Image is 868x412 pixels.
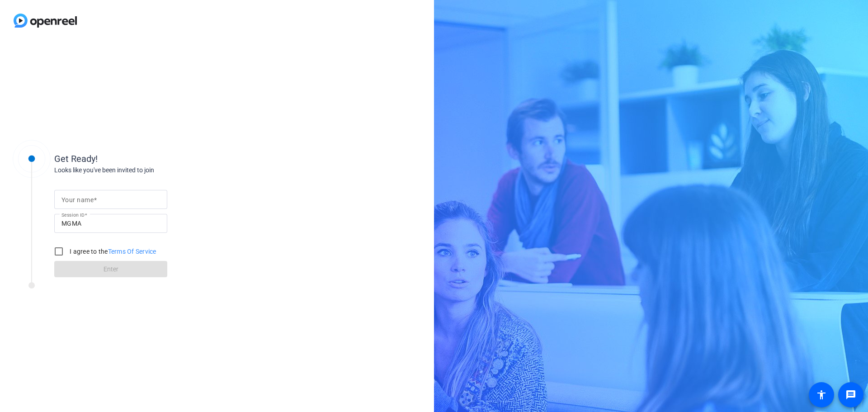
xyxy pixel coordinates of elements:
[68,247,156,256] label: I agree to the
[845,389,856,400] mat-icon: message
[54,166,235,175] div: Looks like you've been invited to join
[61,212,85,218] mat-label: Session ID
[108,248,156,255] a: Terms Of Service
[61,196,94,204] mat-label: Your name
[816,389,827,400] mat-icon: accessibility
[54,152,235,166] div: Get Ready!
